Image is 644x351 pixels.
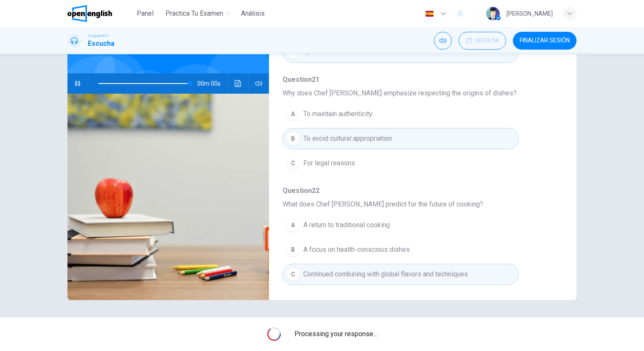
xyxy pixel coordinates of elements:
span: Continued combining with global flavors and techniques [303,269,468,279]
span: Question 21 [283,75,549,85]
div: Silenciar [434,32,452,50]
span: Análisis [241,8,265,19]
span: Linguaskill [88,33,109,39]
span: Why does Chef [PERSON_NAME] emphasize respecting the origins of dishes? [283,88,549,98]
span: To maintain authenticity [303,109,372,119]
span: A return to traditional cooking [303,220,390,230]
span: Processing your response... [294,329,377,339]
span: 00m 00s [197,73,227,94]
div: Ocultar [459,32,506,50]
div: B [286,132,300,145]
img: Profile picture [486,7,500,20]
button: BA focus on health-conscious dishes [283,239,519,260]
span: To avoid cultural appropriation [303,134,392,144]
div: C [286,267,300,281]
button: Panel [132,6,159,21]
div: [PERSON_NAME] [507,8,553,19]
span: Question 22 [283,186,549,196]
button: Practica tu examen [162,6,234,21]
img: Listen to Chef Charlie discussing the influence of global cuisine. [67,94,269,300]
span: For legal reasons [303,158,355,168]
img: OpenEnglish logo [67,5,112,22]
button: 00:09:54 [459,32,506,50]
button: FINALIZAR SESIÓN [513,32,577,50]
span: Practica tu examen [165,8,223,19]
a: OpenEnglish logo [67,5,132,22]
button: Haz clic para ver la transcripción del audio [231,73,245,94]
span: 00:09:54 [476,37,499,44]
h1: Escucha [88,39,115,49]
span: A focus on health-conscious dishes [303,245,410,255]
div: C [286,156,300,170]
div: A [286,107,300,121]
span: What does Chef [PERSON_NAME] predict for the future of cooking? [283,199,549,209]
button: CContinued combining with global flavors and techniques [283,264,519,285]
div: A [286,218,300,232]
button: BTo avoid cultural appropriation [283,128,519,149]
span: Panel [137,8,154,19]
span: FINALIZAR SESIÓN [520,37,570,44]
button: ATo maintain authenticity [283,103,519,125]
button: Análisis [238,6,268,21]
button: AA return to traditional cooking [283,214,519,236]
button: CFor legal reasons [283,153,519,174]
img: es [424,11,435,17]
div: B [286,243,300,256]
